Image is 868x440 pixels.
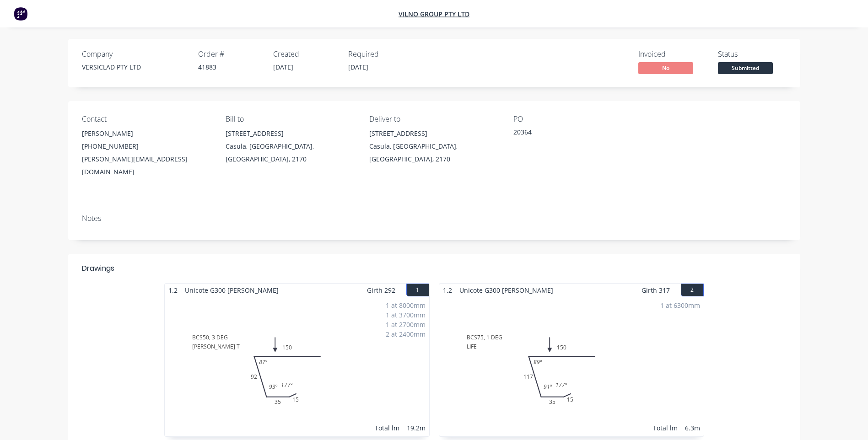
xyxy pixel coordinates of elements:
span: 1.2 [165,284,181,297]
div: Invoiced [638,50,707,59]
div: Total lm [375,423,399,433]
div: Contact [82,115,211,123]
div: [PHONE_NUMBER] [82,140,211,153]
div: Order # [198,50,262,59]
div: 19.2m [407,423,426,433]
div: 20364 [513,127,628,140]
div: [PERSON_NAME] [82,127,211,140]
div: Drawings [82,263,114,274]
span: [DATE] [273,63,293,71]
div: 1 at 8000mm [386,300,426,310]
span: Girth 317 [642,284,670,297]
div: Casula, [GEOGRAPHIC_DATA], [GEOGRAPHIC_DATA], 2170 [226,140,355,166]
div: 41883 [198,62,262,72]
span: 1.2 [439,284,456,297]
div: Total lm [653,423,678,433]
div: [STREET_ADDRESS] [369,127,498,140]
button: 1 [406,284,429,296]
div: [PERSON_NAME][EMAIL_ADDRESS][DOMAIN_NAME] [82,153,211,178]
div: Bill to [226,115,355,123]
div: 6.3m [685,423,700,433]
button: 2 [681,284,704,296]
a: Vilno Group Pty Ltd [399,10,469,18]
span: Unicote G300 [PERSON_NAME] [456,284,557,297]
div: BCS75, 1 DEGLIFE1535117150177º91º89º1 at 6300mmTotal lm6.3m [439,297,704,436]
img: Factory [14,7,27,21]
div: PO [513,115,642,123]
div: [PERSON_NAME][PHONE_NUMBER][PERSON_NAME][EMAIL_ADDRESS][DOMAIN_NAME] [82,127,211,178]
span: Submitted [718,62,773,74]
div: VERSICLAD PTY LTD [82,62,187,72]
div: Created [273,50,337,59]
div: Casula, [GEOGRAPHIC_DATA], [GEOGRAPHIC_DATA], 2170 [369,140,498,166]
span: Unicote G300 [PERSON_NAME] [181,284,282,297]
div: Company [82,50,187,59]
span: [DATE] [348,63,368,71]
div: Deliver to [369,115,498,123]
div: 1 at 6300mm [660,300,700,310]
div: Notes [82,214,787,223]
div: BCS50, 3 DEG[PERSON_NAME] T153592150177º93º87º1 at 8000mm1 at 3700mm1 at 2700mm2 at 2400mmTotal l... [165,297,429,436]
div: [STREET_ADDRESS]Casula, [GEOGRAPHIC_DATA], [GEOGRAPHIC_DATA], 2170 [369,127,498,166]
div: [STREET_ADDRESS] [226,127,355,140]
div: 1 at 3700mm [386,310,426,320]
span: Girth 292 [367,284,395,297]
div: 1 at 2700mm [386,320,426,329]
div: Required [348,50,412,59]
span: No [638,62,693,74]
div: [STREET_ADDRESS]Casula, [GEOGRAPHIC_DATA], [GEOGRAPHIC_DATA], 2170 [226,127,355,166]
div: 2 at 2400mm [386,329,426,339]
div: Status [718,50,787,59]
